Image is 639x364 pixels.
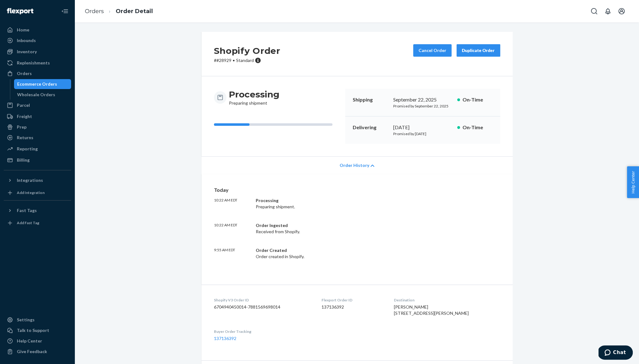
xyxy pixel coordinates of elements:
div: Received from Shopify. [256,222,440,235]
a: Home [4,25,71,35]
p: Today [214,187,500,194]
div: Talk to Support [17,327,49,333]
div: Order Created [256,247,440,253]
div: Settings [17,317,35,323]
p: On-Time [462,124,493,131]
a: Ecommerce Orders [14,79,71,89]
div: Home [17,27,29,33]
dd: 6704940450014-7881569698014 [214,304,312,310]
div: Add Integration [17,190,45,195]
a: Replenishments [4,58,71,68]
p: # #28929 [214,57,280,64]
div: Orders [17,70,32,77]
div: Duplicate Order [462,47,495,54]
a: Help Center [4,336,71,346]
p: Promised by September 22, 2025 [393,103,452,109]
button: Integrations [4,175,71,185]
div: Help Center [17,338,42,344]
div: Inbounds [17,37,36,44]
button: Open Search Box [588,5,600,17]
div: Replenishments [17,60,50,66]
div: Add Fast Tag [17,220,39,225]
dt: Destination [394,297,500,303]
div: Prep [17,124,27,130]
div: Order Ingested [256,222,440,229]
dt: Buyer Order Tracking [214,329,312,334]
a: Add Integration [4,188,71,198]
a: Inbounds [4,35,71,45]
a: Wholesale Orders [14,90,71,100]
a: Billing [4,155,71,165]
p: On-Time [462,96,493,103]
a: Prep [4,122,71,132]
dt: Shopify V3 Order ID [214,297,312,303]
div: Order created in Shopify. [256,247,440,260]
p: 9:55 AM EDT [214,247,251,260]
button: Talk to Support [4,325,71,335]
button: Open account menu [615,5,628,17]
a: 137136392 [214,336,236,341]
a: Freight [4,111,71,121]
span: Order History [339,162,369,168]
div: Integrations [17,177,43,183]
a: Add Fast Tag [4,218,71,228]
dd: 137136392 [322,304,384,310]
button: Open notifications [602,5,614,17]
div: Billing [17,157,30,163]
span: [PERSON_NAME] [STREET_ADDRESS][PERSON_NAME] [394,304,469,316]
iframe: Opens a widget where you can chat to one of our agents [598,345,633,361]
h3: Processing [229,89,279,100]
dt: Flexport Order ID [322,297,384,303]
a: Order Detail [116,8,153,15]
button: Give Feedback [4,347,71,357]
p: Promised by [DATE] [393,131,452,136]
p: 10:22 AM EDT [214,197,251,210]
div: Parcel [17,102,30,108]
button: Help Center [627,166,639,198]
a: Reporting [4,144,71,154]
div: Inventory [17,49,37,55]
p: Shipping [353,96,388,103]
div: Freight [17,113,32,120]
a: Returns [4,133,71,143]
img: Flexport logo [7,8,33,14]
div: Give Feedback [17,348,47,355]
ol: breadcrumbs [80,2,158,21]
div: Preparing shipment. [256,197,440,210]
button: Fast Tags [4,206,71,215]
div: Processing [256,197,440,204]
p: Delivering [353,124,388,131]
div: Ecommerce Orders [17,81,57,87]
div: Fast Tags [17,207,37,214]
a: Orders [85,8,104,15]
div: [DATE] [393,124,452,131]
div: Reporting [17,146,38,152]
p: 10:22 AM EDT [214,222,251,235]
div: Wholesale Orders [17,92,55,98]
div: Preparing shipment [229,89,279,106]
a: Parcel [4,100,71,110]
a: Settings [4,315,71,325]
a: Inventory [4,47,71,57]
div: Returns [17,135,33,141]
button: Duplicate Order [457,44,500,57]
a: Orders [4,69,71,78]
div: September 22, 2025 [393,96,452,103]
span: Standard [236,58,254,63]
span: • [233,58,235,63]
button: Cancel Order [413,44,452,57]
button: Close Navigation [59,5,71,17]
h2: Shopify Order [214,44,280,57]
